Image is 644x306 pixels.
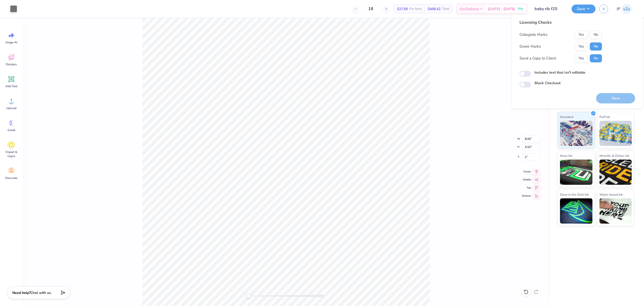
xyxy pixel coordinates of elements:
span: $498.42 [428,6,440,12]
span: Bottom [522,194,531,198]
span: Water based Ink [599,192,623,197]
img: Standard [560,121,592,146]
button: Save [572,5,595,13]
button: No [590,42,602,50]
span: Puff Ink [599,114,610,119]
span: Standard [560,114,573,119]
span: Metallic & Glitter Ink [599,153,629,158]
span: Est. Delivery [460,6,479,12]
label: Block Checkout [535,81,560,86]
span: Greek [8,128,15,132]
span: Upload [6,106,16,110]
span: Free [518,7,523,11]
img: Metallic & Glitter Ink [599,160,632,185]
span: Chat with us. [30,290,52,295]
strong: Need help? [12,290,30,295]
img: Glow in the Dark Ink [560,198,592,224]
div: Collegiate Marks [519,32,547,38]
div: Greek Marks [519,44,541,49]
span: Top [522,186,531,190]
a: JP [614,4,634,14]
input: Untitled Design [531,4,568,14]
div: Licensing Checks [519,19,602,25]
span: Image AI [6,40,17,44]
div: Accessibility label [246,293,251,298]
span: Add Text [5,84,17,88]
span: Glow in the Dark Ink [560,192,589,197]
span: Neon Ink [560,153,572,158]
button: Yes [575,30,588,39]
span: JP [617,6,620,12]
span: $27.69 [397,6,408,12]
img: John Paul Torres [622,4,632,14]
span: Decorate [5,176,17,180]
input: – – [361,4,381,13]
span: Designs [6,62,17,66]
button: No [590,54,602,62]
img: Puff Ink [599,121,632,146]
span: Total [442,6,450,12]
span: [DATE] - [DATE] [488,6,515,12]
div: Send a Copy to Client [519,55,556,61]
span: Clipart & logos [3,150,20,158]
span: Middle [522,178,531,182]
button: No [590,30,602,39]
span: Per Item [409,6,422,12]
button: Yes [575,54,588,62]
span: Center [522,170,531,174]
label: Includes text that isn't editable [535,70,585,75]
img: Neon Ink [560,160,592,185]
button: Yes [575,42,588,50]
img: Water based Ink [599,198,632,224]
